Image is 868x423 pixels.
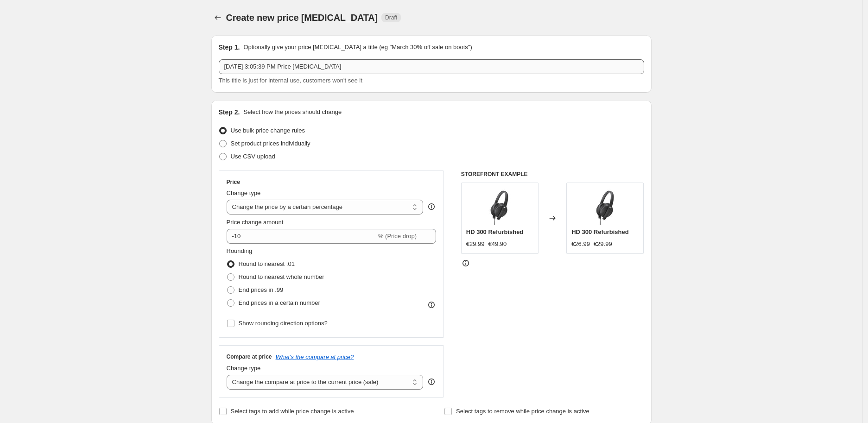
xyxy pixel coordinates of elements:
[461,170,644,178] h6: STOREFRONT EXAMPLE
[427,377,436,386] div: help
[231,153,275,160] span: Use CSV upload
[587,188,624,225] img: product_detail_x2_desktop_Sennheiser-Product-HD-300-Black-Product-Image-1_f0a6a922-f897-405c-8db9...
[227,229,376,244] input: -15
[226,13,378,23] span: Create new price [MEDICAL_DATA]
[378,233,417,240] span: % (Price drop)
[276,354,354,360] button: What's the compare at price?
[456,408,589,415] span: Select tags to remove while price change is active
[243,107,342,117] p: Select how the prices should change
[211,11,224,24] button: Price change jobs
[239,286,284,293] span: End prices in .99
[231,408,354,415] span: Select tags to add while price change is active
[571,228,629,235] span: HD 300 Refurbished
[219,59,644,74] input: 30% off holiday sale
[243,43,472,52] p: Optionally give your price [MEDICAL_DATA] a title (eg "March 30% off sale on boots")
[227,189,261,196] span: Change type
[219,43,240,52] h2: Step 1.
[239,299,320,306] span: End prices in a certain number
[571,240,590,249] div: €26.99
[231,127,305,134] span: Use bulk price change rules
[594,240,612,249] strike: €29.99
[227,353,272,360] h3: Compare at price
[227,219,284,226] span: Price change amount
[227,247,253,254] span: Rounding
[385,14,397,21] span: Draft
[227,365,261,372] span: Change type
[466,228,524,235] span: HD 300 Refurbished
[231,140,310,147] span: Set product prices individually
[219,107,240,117] h2: Step 2.
[227,178,240,186] h3: Price
[488,240,507,249] strike: €49.90
[239,320,328,327] span: Show rounding direction options?
[239,260,295,267] span: Round to nearest .01
[427,202,436,211] div: help
[481,188,518,225] img: product_detail_x2_desktop_Sennheiser-Product-HD-300-Black-Product-Image-1_f0a6a922-f897-405c-8db9...
[239,273,324,280] span: Round to nearest whole number
[466,240,485,249] div: €29.99
[219,77,362,84] span: This title is just for internal use, customers won't see it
